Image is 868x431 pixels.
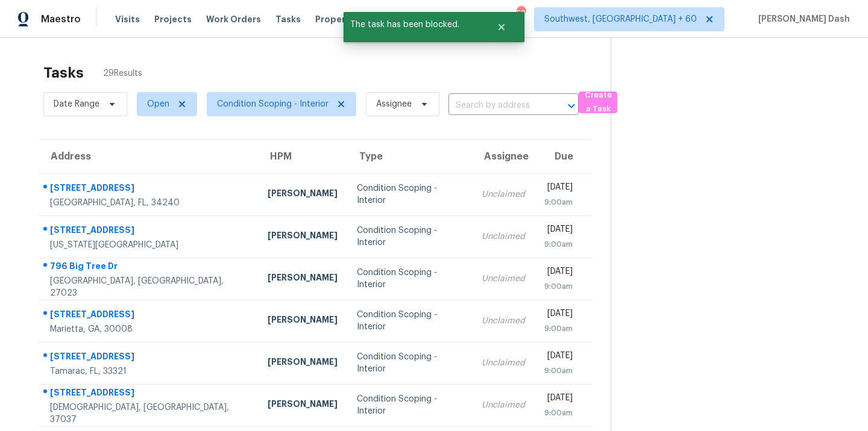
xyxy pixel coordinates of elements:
[563,98,580,114] button: Open
[357,225,462,249] div: Condition Scoping - Interior
[268,229,338,244] div: [PERSON_NAME]
[472,140,535,173] th: Assignee
[753,13,850,25] span: [PERSON_NAME] Dash
[482,399,525,411] div: Unclaimed
[41,13,81,25] span: Maestro
[268,314,338,329] div: [PERSON_NAME]
[544,265,573,281] div: [DATE]
[50,402,248,426] div: [DEMOGRAPHIC_DATA], [GEOGRAPHIC_DATA], 37037
[544,365,573,377] div: 9:00am
[517,7,525,19] div: 591
[357,351,462,375] div: Condition Scoping - Interior
[50,182,248,197] div: [STREET_ADDRESS]
[50,197,248,209] div: [GEOGRAPHIC_DATA], FL, 34240
[344,12,482,37] span: The task has been blocked.
[43,67,84,79] h2: Tasks
[544,223,573,238] div: [DATE]
[448,96,545,115] input: Search by address
[50,239,248,251] div: [US_STATE][GEOGRAPHIC_DATA]
[585,88,611,116] span: Create a Task
[544,281,573,293] div: 9:00am
[482,315,525,327] div: Unclaimed
[50,386,248,402] div: [STREET_ADDRESS]
[347,140,472,173] th: Type
[50,224,248,239] div: [STREET_ADDRESS]
[54,98,99,110] span: Date Range
[544,308,573,323] div: [DATE]
[154,13,192,25] span: Projects
[579,91,617,113] button: Create a Task
[268,398,338,413] div: [PERSON_NAME]
[206,13,261,25] span: Work Orders
[482,273,525,285] div: Unclaimed
[544,196,573,208] div: 9:00am
[482,15,521,39] button: Close
[115,13,140,25] span: Visits
[357,393,462,417] div: Condition Scoping - Interior
[258,140,347,173] th: HPM
[357,267,462,291] div: Condition Scoping - Interior
[544,392,573,407] div: [DATE]
[544,350,573,365] div: [DATE]
[275,15,301,23] span: Tasks
[50,323,248,335] div: Marietta, GA, 30008
[39,140,258,173] th: Address
[544,323,573,335] div: 9:00am
[268,187,338,202] div: [PERSON_NAME]
[147,98,169,110] span: Open
[103,67,142,79] span: 29 Results
[315,13,362,25] span: Properties
[535,140,591,173] th: Due
[376,98,412,110] span: Assignee
[50,308,248,323] div: [STREET_ADDRESS]
[482,188,525,200] div: Unclaimed
[50,260,248,275] div: 796 Big Tree Dr
[268,356,338,371] div: [PERSON_NAME]
[50,275,248,299] div: [GEOGRAPHIC_DATA], [GEOGRAPHIC_DATA], 27023
[217,98,329,110] span: Condition Scoping - Interior
[544,13,697,25] span: Southwest, [GEOGRAPHIC_DATA] + 60
[544,407,573,419] div: 9:00am
[482,231,525,243] div: Unclaimed
[544,238,573,250] div: 9:00am
[544,181,573,196] div: [DATE]
[268,271,338,287] div: [PERSON_NAME]
[482,357,525,369] div: Unclaimed
[50,365,248,377] div: Tamarac, FL, 33321
[357,182,462,206] div: Condition Scoping - Interior
[50,350,248,365] div: [STREET_ADDRESS]
[357,309,462,333] div: Condition Scoping - Interior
